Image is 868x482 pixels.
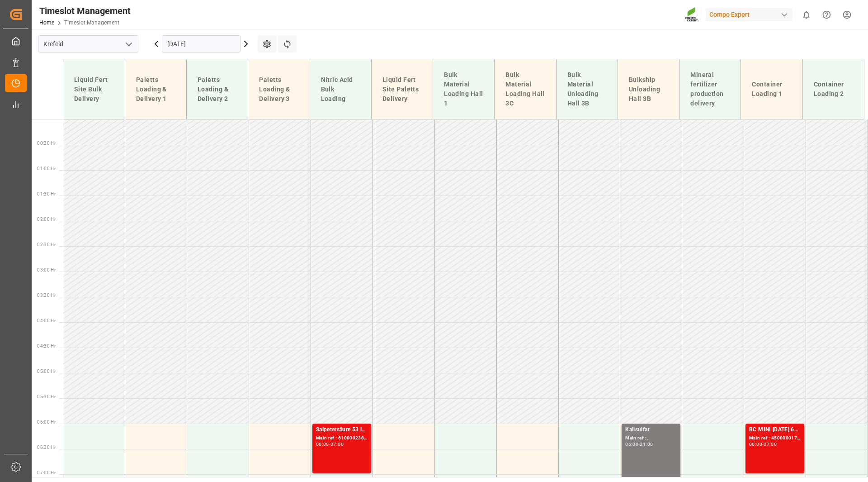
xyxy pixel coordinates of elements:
span: 03:30 Hr [37,293,56,298]
div: Paletts Loading & Delivery 1 [132,72,179,107]
div: Liquid Fert Site Paletts Delivery [379,72,425,107]
div: 06:00 [316,442,329,446]
span: 06:30 Hr [37,445,56,450]
span: 07:00 Hr [37,470,56,475]
span: 05:00 Hr [37,369,56,374]
div: Paletts Loading & Delivery 3 [255,72,302,107]
div: Container Loading 1 [748,76,795,102]
div: Mineral fertilizer production delivery [687,67,733,112]
img: Screenshot%202023-09-29%20at%2010.02.21.png_1712312052.png [685,7,699,23]
a: Home [39,19,54,26]
div: Container Loading 2 [810,76,857,102]
div: BC MINI [DATE] 6M 15kg (x60) WW [749,425,801,434]
div: 06:00 [749,442,762,446]
div: Main ref : 6100002384, 2000001991 [316,434,368,442]
span: 04:30 Hr [37,344,56,348]
span: 06:00 Hr [37,420,56,425]
span: 02:30 Hr [37,242,56,247]
div: Compo Expert [706,8,793,21]
span: 04:00 Hr [37,318,56,323]
div: - [329,442,330,446]
div: Paletts Loading & Delivery 2 [194,72,241,107]
div: 06:00 [625,442,638,446]
div: - [638,442,640,446]
div: Main ref : , [625,434,677,442]
span: 01:00 Hr [37,166,56,171]
span: 03:00 Hr [37,267,56,272]
button: show 0 new notifications [796,5,816,25]
div: Kalisulfat [625,425,677,434]
div: Main ref : 4500000176, 2000000037 [749,434,801,442]
span: 01:30 Hr [37,191,56,196]
input: DD.MM.YYYY [162,35,241,52]
button: open menu [122,37,135,51]
div: Bulk Material Loading Hall 3C [502,67,548,112]
div: Salpetersäure 53 lose [316,425,368,434]
div: - [762,442,764,446]
div: Liquid Fert Site Bulk Delivery [71,72,118,107]
div: 07:00 [330,442,344,446]
div: Bulkship Unloading Hall 3B [625,72,672,107]
span: 05:30 Hr [37,394,56,399]
div: Bulk Material Loading Hall 1 [440,67,487,112]
button: Compo Expert [706,6,796,23]
div: 21:00 [640,442,653,446]
div: Timeslot Management [39,4,131,18]
div: Bulk Material Unloading Hall 3B [564,67,610,112]
input: Type to search/select [38,35,138,52]
span: 00:30 Hr [37,141,56,146]
div: 07:00 [764,442,777,446]
div: Nitric Acid Bulk Loading [317,72,364,107]
span: 02:00 Hr [37,217,56,222]
button: Help Center [816,5,837,25]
